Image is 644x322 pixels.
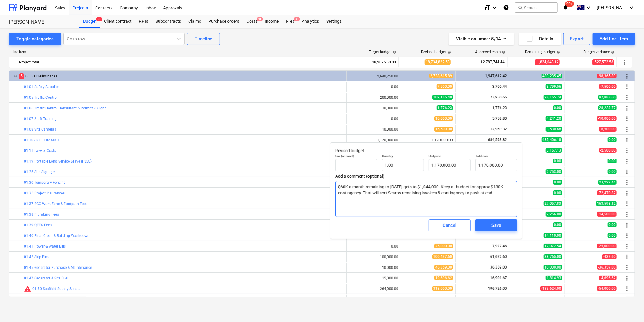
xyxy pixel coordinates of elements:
span: More actions [623,136,631,144]
span: 1,947,612.42 [485,74,508,78]
a: 01.10 Signature Staff [24,138,59,142]
button: Save [475,219,517,231]
span: -1,824,048.12 [535,59,560,65]
div: Project total [19,57,341,67]
span: 28,223.77 [598,105,617,110]
i: keyboard_arrow_down [628,4,635,11]
div: [PERSON_NAME] [9,19,72,26]
span: 0.00 [553,180,562,185]
button: Visible columns:5/14 [449,33,514,45]
span: 2,256.00 [546,212,562,217]
span: 23,229.44 [598,180,617,185]
div: Timeline [195,35,212,43]
span: -527,572.58 [592,59,614,65]
a: Client contract [100,15,135,28]
span: 684,593.82 [488,138,508,142]
span: More actions [623,253,631,261]
a: Budget9+ [79,15,100,28]
div: Budget variance [583,50,615,54]
div: Costs [243,15,261,28]
div: Chat Widget [614,293,644,322]
span: 10,000.00 [434,116,453,121]
button: Search [515,2,558,13]
span: More actions [623,73,631,80]
span: 196,726.00 [488,286,508,291]
span: More actions [623,115,631,122]
a: Costs9+ [243,15,261,28]
a: 01.35 Project Insurances [24,191,65,195]
span: 0.00 [553,222,562,227]
a: 01.38 Plumbing Fees [24,212,59,217]
span: help [501,50,505,54]
span: 7,927.46 [492,244,508,248]
a: 01.37 BCC Work Zone & Footpath Fees [24,202,87,206]
a: 01.50 Scaffold Supply & Install [32,287,82,291]
div: 2,640,250.00 [349,74,398,78]
a: Files2 [282,15,298,28]
div: 1,170,000.00 [404,138,453,142]
span: keyboard_arrow_down [12,73,19,80]
span: -54,000.00 [597,286,617,291]
span: 0.00 [608,137,617,142]
a: 01.30 Temporary Fencing [24,180,66,185]
a: 01.41 Power & Water Bills [24,244,66,248]
p: Total cost [475,154,517,159]
div: 01.00 Preliminaries [19,71,344,81]
span: 2,738,615.89 [429,74,453,78]
a: 01.07 Staff Training [24,117,57,121]
p: Unit price [429,154,471,159]
p: Revised budget [335,148,517,154]
p: Unit (optional) [335,154,377,159]
div: Subcontracts [152,15,185,28]
span: 14,110.00 [544,233,562,238]
div: Visible columns : 5/14 [456,35,507,43]
span: Committed costs exceed revised budget [24,285,31,293]
span: 16,500.00 [434,127,453,132]
span: 0.00 [608,169,617,174]
a: 01.19 Portable Long Service Leave (PLSL) [24,159,92,163]
span: More actions [623,158,631,165]
span: search [518,5,523,10]
span: -72,470.82 [597,190,617,195]
span: 4,241.20 [546,116,562,121]
span: More actions [623,221,631,229]
span: -4,696.62 [599,276,617,280]
span: 5 [19,73,24,79]
div: Claims [185,15,205,28]
span: More actions [623,126,631,133]
span: [PERSON_NAME] [597,5,627,10]
span: More actions [623,232,631,239]
div: Budget [79,15,100,28]
div: Remaining budget [525,50,560,54]
span: 99+ [565,1,574,7]
span: 0.00 [608,222,617,227]
span: 19,696.62 [434,276,453,280]
a: 01.39 QFES Fees [24,223,52,227]
a: 01.40 Final Clean & Building Washdown [24,234,89,238]
div: 1,170,000.00 [377,138,398,142]
span: 38,765.00 [544,254,562,259]
span: 3,167.13 [546,148,562,153]
button: Details [519,33,561,45]
div: 15,000.00 [382,276,398,280]
span: More actions [623,83,631,91]
span: More actions [623,264,631,271]
a: RFTs [135,15,152,28]
span: 0.00 [553,190,562,195]
span: -14,500.00 [597,212,617,217]
div: Cancel [443,221,457,229]
div: 264,000.00 [380,287,398,291]
span: More actions [623,190,631,197]
span: 2 [294,17,300,21]
span: 36,359.00 [490,265,508,269]
span: 5,758.80 [492,116,508,121]
span: 27,057.83 [544,201,562,206]
span: More actions [623,285,631,293]
span: 10,000.00 [544,265,562,270]
span: help [446,50,451,54]
span: More actions [623,275,631,282]
div: 200,000.00 [380,95,398,100]
a: 01.26 Site Signage [24,170,55,174]
span: 3,799.56 [546,84,562,89]
i: keyboard_arrow_down [585,4,592,11]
